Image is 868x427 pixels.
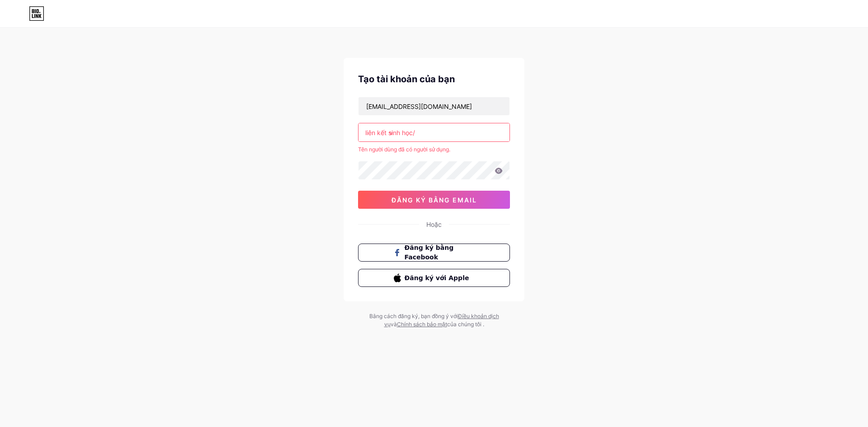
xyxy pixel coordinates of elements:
button: Đăng ký bằng Facebook [358,244,510,262]
font: và [391,321,397,328]
font: Tên người dùng đã có người sử dụng. [358,146,450,153]
font: Tạo tài khoản của bạn [358,74,455,84]
button: đăng ký bằng email [358,191,510,209]
font: Đăng ký với Apple [405,274,469,282]
font: Bằng cách đăng ký, bạn đồng ý với [369,313,458,319]
font: đăng ký bằng email [392,196,477,204]
font: của chúng tôi . [447,321,484,328]
a: Điều khoản dịch vụ [384,313,499,328]
button: Đăng ký với Apple [358,269,510,287]
input: tên người dùng [359,123,509,141]
font: Đăng ký bằng Facebook [405,244,454,261]
font: liên kết sinh học/ [365,129,415,136]
a: Chính sách bảo mật [397,321,447,328]
font: Hoặc [426,221,442,228]
input: E-mail [359,97,509,115]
